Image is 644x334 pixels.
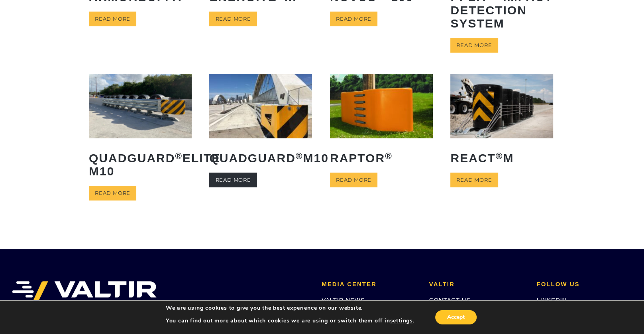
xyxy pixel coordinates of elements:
button: Accept [435,310,477,324]
h2: QuadGuard M10 [209,145,312,171]
a: Read more about “NOVUSTM 100” [330,12,377,26]
button: settings [390,317,413,324]
a: REACT®M [450,74,553,170]
a: VALTIR NEWS [322,297,365,303]
h2: RAPTOR [330,145,433,171]
a: CONTACT US [429,297,471,303]
h2: VALTIR [429,281,525,288]
sup: ® [496,151,503,161]
a: QuadGuard®Elite M10 [89,74,192,183]
sup: ® [175,151,183,161]
a: LINKEDIN [536,297,567,303]
a: Read more about “REACT® M” [450,173,498,187]
a: Read more about “RAPTOR®” [330,173,377,187]
p: You can find out more about which cookies we are using or switch them off in . [166,317,414,324]
h2: REACT M [450,145,553,171]
a: Read more about “QuadGuard® M10” [209,173,257,187]
h2: QuadGuard Elite M10 [89,145,192,184]
a: Read more about “PI-LITTM Impact Detection System” [450,38,498,53]
a: Read more about “QuadGuard® Elite M10” [89,186,136,200]
sup: ® [296,151,303,161]
a: Read more about “ENERGITE® III” [209,12,257,26]
img: VALTIR [12,281,157,301]
p: We are using cookies to give you the best experience on our website. [166,305,414,312]
a: Read more about “ArmorBuffa®” [89,12,136,26]
a: RAPTOR® [330,74,433,170]
h2: MEDIA CENTER [322,281,417,288]
sup: ® [385,151,393,161]
h2: FOLLOW US [536,281,632,288]
a: QuadGuard®M10 [209,74,312,170]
